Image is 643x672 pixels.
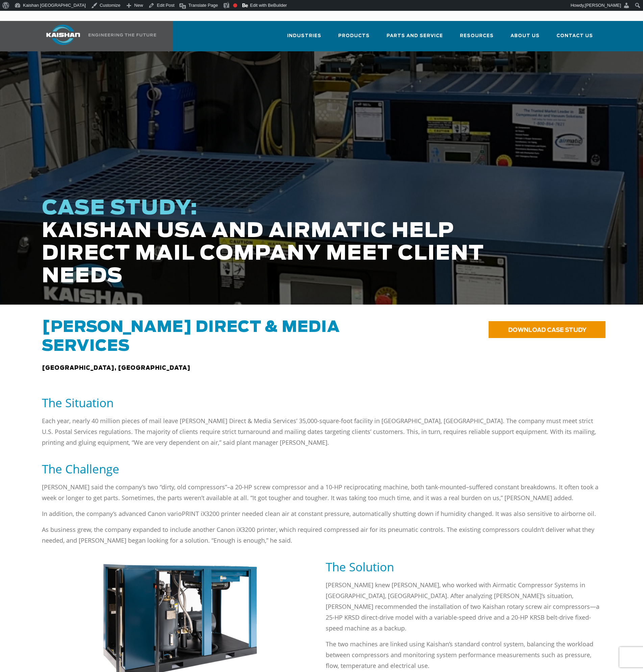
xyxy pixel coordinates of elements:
span: CASE STUDY: [42,198,198,218]
h1: KAISHAN USA AND AIRMATIC HELP DIRECT MAIL COMPANY MEET CLIENT NEEDS [42,197,507,288]
a: Products [338,27,370,50]
p: [PERSON_NAME] knew [PERSON_NAME], who worked with Airmatic Compressor Systems in [GEOGRAPHIC_DATA... [326,579,601,634]
p: The two machines are linked using Kaishan’s standard control system, balancing the workload betwe... [326,639,601,671]
span: About Us [511,32,540,40]
img: Engineering the future [89,33,156,36]
a: Resources [460,27,494,50]
span: Contact Us [557,32,593,40]
h5: The Situation [42,395,601,410]
span: Products [338,32,370,40]
span: Parts and Service [387,32,443,40]
p: As business grew, the company expanded to include another Canon iX3200 printer, which required co... [42,524,601,546]
a: Parts and Service [387,27,443,50]
p: [PERSON_NAME] said the company’s two “dirty, old compressors”–a 20-HP screw compressor and a 10-H... [42,482,601,503]
span: Resources [460,32,494,40]
img: kaishan logo [38,25,89,45]
span: [PERSON_NAME] [585,3,621,8]
p: In addition, the company’s advanced Canon varioPRINT iX3200 printer needed clean air at constant ... [42,508,601,519]
a: About Us [511,27,540,50]
p: Each year, nearly 40 million pieces of mail leave [PERSON_NAME] Direct & Media Services’ 35,000-s... [42,415,601,448]
h5: The Solution [326,559,601,574]
div: Focus keyphrase not set [233,3,237,7]
span: [PERSON_NAME] Direct & Media Services [42,320,340,354]
a: Kaishan USA [38,21,157,51]
a: Contact Us [557,27,593,50]
h5: The Challenge [42,461,601,476]
a: Industries [287,27,321,50]
span: Industries [287,32,321,40]
span: DOWNLOAD CASE STUDY [508,327,587,333]
span: [GEOGRAPHIC_DATA], [GEOGRAPHIC_DATA] [42,365,191,371]
a: DOWNLOAD CASE STUDY [489,321,605,338]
